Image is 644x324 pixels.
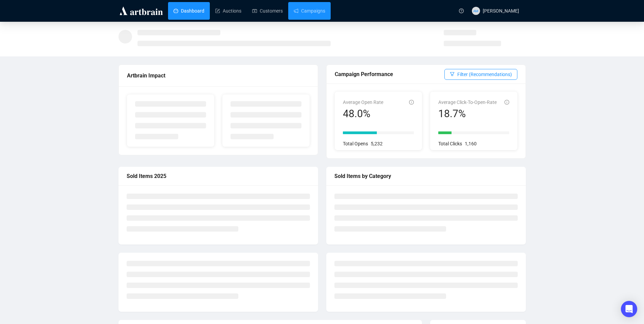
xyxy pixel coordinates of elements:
a: Auctions [215,2,241,20]
span: Total Clicks [438,141,462,146]
div: Open Intercom Messenger [621,301,637,317]
span: filter [450,72,455,76]
span: Average Open Rate [343,100,383,105]
img: logo [118,5,164,16]
span: info-circle [504,100,509,105]
span: [PERSON_NAME] [483,8,519,14]
div: Sold Items 2025 [127,172,310,180]
div: Campaign Performance [335,70,444,78]
div: Artbrain Impact [127,71,310,80]
div: Sold Items by Category [334,172,518,180]
button: Filter (Recommendations) [444,69,517,80]
a: Campaigns [294,2,325,20]
span: Filter (Recommendations) [457,71,512,78]
a: Dashboard [173,2,204,20]
span: AM [473,8,478,13]
span: question-circle [459,8,464,13]
span: 5,232 [371,141,383,146]
div: 18.7% [438,107,497,120]
span: Total Opens [343,141,368,146]
span: info-circle [409,100,414,105]
span: Average Click-To-Open-Rate [438,100,497,105]
a: Customers [252,2,283,20]
span: 1,160 [465,141,477,146]
div: 48.0% [343,107,383,120]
